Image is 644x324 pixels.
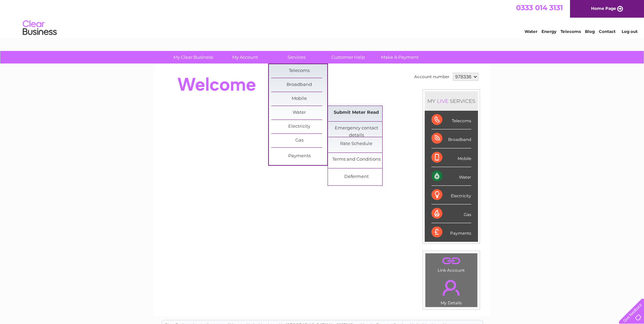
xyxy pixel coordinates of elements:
[271,106,327,120] a: Water
[431,129,471,148] div: Broadband
[328,170,384,184] a: Deferment
[425,253,478,274] td: Link Account
[328,106,384,120] a: Submit Meter Read
[585,29,595,34] a: Blog
[425,274,478,307] td: My Details
[436,98,450,104] div: LIVE
[427,276,476,300] a: .
[372,51,428,64] a: Make A Payment
[162,4,483,33] div: Clear Business is a trading name of Verastar Limited (registered in [GEOGRAPHIC_DATA] No. 3667643...
[328,153,384,166] a: Terms and Conditions
[431,186,471,204] div: Electricity
[271,78,327,92] a: Broadband
[271,134,327,147] a: Gas
[560,29,581,34] a: Telecoms
[271,149,327,163] a: Payments
[431,148,471,167] div: Mobile
[165,51,221,64] a: My Clear Business
[269,51,325,64] a: Services
[541,29,556,34] a: Energy
[271,120,327,133] a: Electricity
[431,204,471,223] div: Gas
[425,91,478,111] div: MY SERVICES
[271,64,327,78] a: Telecoms
[431,167,471,186] div: Water
[427,255,476,267] a: .
[516,3,563,12] a: 0333 014 3131
[22,18,57,38] img: logo.png
[328,122,384,135] a: Emergency contact details
[622,29,638,34] a: Log out
[599,29,615,34] a: Contact
[431,223,471,241] div: Payments
[320,51,376,64] a: Customer Help
[431,111,471,129] div: Telecoms
[328,137,384,151] a: Rate Schedule
[271,92,327,106] a: Mobile
[217,51,273,64] a: My Account
[525,29,537,34] a: Water
[412,71,451,83] td: Account number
